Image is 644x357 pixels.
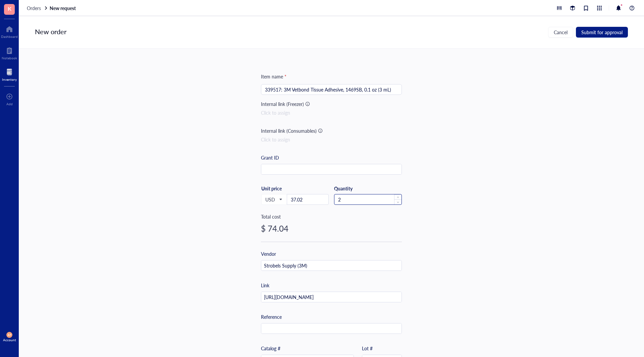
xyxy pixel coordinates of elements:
[397,201,399,203] span: down
[261,73,286,80] div: Item name
[2,67,17,81] a: Inventory
[261,185,303,191] div: Unit price
[6,102,13,106] div: Add
[261,100,304,108] div: Internal link (Freezer)
[261,109,402,116] div: Click to assign
[35,27,66,38] div: New order
[2,56,17,60] div: Notebook
[2,77,17,81] div: Inventory
[554,29,568,35] span: Cancel
[8,333,11,336] span: AP
[261,313,282,320] div: Reference
[581,29,623,35] span: Submit for approval
[3,338,16,342] div: Account
[362,345,373,352] div: Lot #
[27,5,41,11] span: Orders
[2,45,17,60] a: Notebook
[261,282,269,289] div: Link
[548,27,573,38] button: Cancel
[261,213,402,220] div: Total cost
[334,185,402,191] div: Quantity
[265,196,282,202] span: USD
[261,250,276,257] div: Vendor
[1,24,18,39] a: Dashboard
[50,5,77,11] a: New request
[397,196,399,198] span: up
[394,194,401,199] span: Increase Value
[576,27,628,38] button: Submit for approval
[261,127,317,134] div: Internal link (Consumables)
[261,136,402,143] div: Click to assign
[261,223,402,234] div: $ 74.04
[1,35,18,39] div: Dashboard
[27,5,48,11] a: Orders
[261,345,280,352] div: Catalog #
[394,199,401,204] span: Decrease Value
[261,154,279,161] div: Grant ID
[8,4,11,13] span: K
